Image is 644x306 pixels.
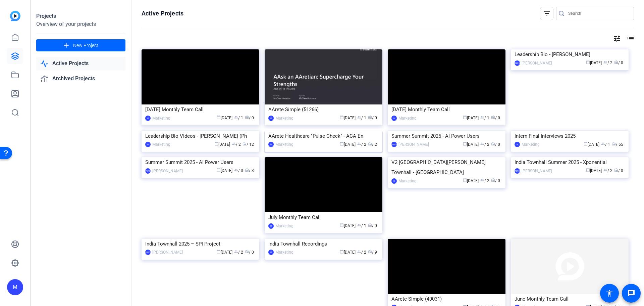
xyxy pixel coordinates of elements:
span: / 0 [614,60,623,65]
span: / 55 [612,142,623,147]
span: [DATE] [340,250,356,255]
span: radio [243,142,247,146]
div: Summer Summit 2025 - AI Power Users [391,131,502,141]
span: group [234,168,238,172]
span: group [232,142,236,146]
span: / 1 [601,142,610,147]
span: radio [245,115,249,119]
div: [PERSON_NAME] [145,250,151,255]
span: / 2 [234,250,243,255]
span: [DATE] [586,168,602,173]
span: / 1 [234,116,243,120]
div: AArete Simple (49031) [391,294,502,304]
span: / 1 [357,116,366,120]
span: radio [614,168,618,172]
span: calendar_today [217,115,221,119]
div: [PERSON_NAME] [522,60,552,67]
div: India Townhall Recordings [268,239,379,249]
span: radio [245,168,249,172]
div: India Townhall Summer 2025 - Xponential [515,157,625,167]
h1: Active Projects [142,9,183,17]
div: Marketing [275,223,293,229]
span: calendar_today [586,168,590,172]
span: group [357,250,361,254]
mat-icon: accessibility [605,289,613,297]
span: calendar_today [463,115,467,119]
span: / 9 [368,250,377,255]
div: Marketing [275,141,293,148]
mat-icon: add [62,41,70,50]
div: India Townhall 2025 – SPI Project [145,239,256,249]
mat-icon: message [627,289,635,297]
div: M [391,116,397,121]
div: Summer Summit 2025 - AI Power Users [145,157,256,167]
div: Overview of your projects [36,20,125,28]
span: calendar_today [463,178,467,182]
div: Marketing [152,115,170,122]
div: Marketing [275,249,293,256]
div: Marketing [398,178,417,184]
span: / 3 [234,168,243,173]
span: calendar_today [340,115,344,119]
span: / 0 [368,223,377,228]
div: [PERSON_NAME] [152,168,183,174]
span: [DATE] [463,142,479,147]
span: group [480,115,484,119]
span: group [480,142,484,146]
div: M [268,223,274,229]
span: calendar_today [340,142,344,146]
span: radio [491,178,495,182]
span: radio [368,115,372,119]
span: / 2 [368,142,377,147]
span: [DATE] [217,116,232,120]
div: Marketing [275,115,293,122]
a: Active Projects [36,57,125,71]
span: calendar_today [214,142,218,146]
span: calendar_today [584,142,588,146]
span: [DATE] [340,116,356,120]
span: [DATE] [463,116,479,120]
div: V2 [GEOGRAPHIC_DATA][PERSON_NAME] Townhall - [GEOGRAPHIC_DATA] [391,157,502,177]
span: / 1 [357,223,366,228]
div: July Monthly Team Call [268,212,379,222]
div: Marketing [152,141,170,148]
span: / 0 [245,116,254,120]
span: / 0 [614,168,623,173]
span: [DATE] [584,142,599,147]
div: [PERSON_NAME] [145,168,151,174]
span: radio [368,142,372,146]
div: Projects [36,12,125,20]
span: / 0 [368,116,377,120]
div: M [145,142,151,147]
span: group [357,223,361,227]
span: [DATE] [340,223,356,228]
span: group [480,178,484,182]
span: [DATE] [463,178,479,183]
span: / 0 [491,178,500,183]
div: [DATE] Monthly Team Call [391,104,502,115]
span: radio [612,142,616,146]
button: New Project [36,39,125,51]
div: [DATE] Monthly Team Call [145,104,256,115]
a: Archived Projects [36,72,125,86]
div: [PERSON_NAME] [522,168,552,174]
span: / 3 [245,168,254,173]
mat-icon: list [626,35,634,43]
div: M [7,279,23,295]
mat-icon: filter_list [543,9,551,17]
div: AArete Simple (51266) [268,104,379,115]
div: M [391,178,397,184]
div: Leadership Bio - [PERSON_NAME] [515,49,625,59]
span: radio [491,142,495,146]
span: calendar_today [586,60,590,64]
div: Leadership Bio Videos - [PERSON_NAME] (Ph [145,131,256,141]
span: group [234,115,238,119]
span: radio [491,115,495,119]
span: calendar_today [340,223,344,227]
span: radio [614,60,618,64]
span: / 2 [357,142,366,147]
span: calendar_today [340,250,344,254]
span: / 0 [245,250,254,255]
span: / 12 [243,142,254,147]
span: / 0 [491,116,500,120]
